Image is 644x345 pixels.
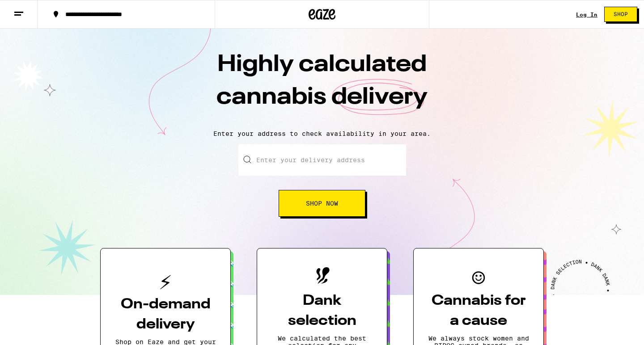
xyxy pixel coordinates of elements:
span: Shop Now [306,200,338,206]
button: Shop [604,7,637,22]
a: Log In [576,12,597,17]
span: Shop [614,12,628,17]
h3: Cannabis for a cause [428,291,529,331]
h1: Highly calculated cannabis delivery [165,49,479,123]
a: Shop [597,7,644,22]
h3: Dank selection [271,291,373,331]
p: Enter your address to check availability in your area. [9,130,635,137]
input: Enter your delivery address [238,144,406,176]
button: Shop Now [279,190,365,217]
h3: On-demand delivery [115,295,216,335]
